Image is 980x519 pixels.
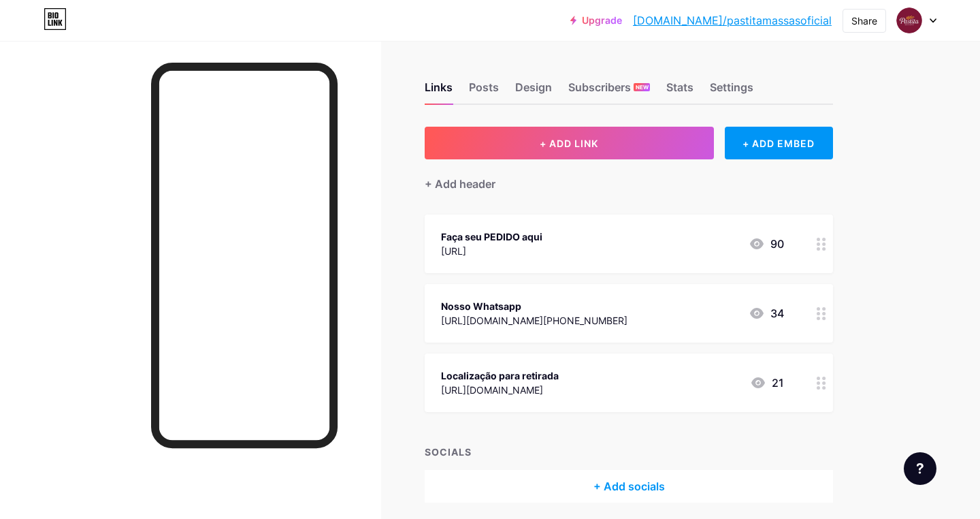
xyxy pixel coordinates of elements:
[749,236,784,252] div: 90
[441,230,542,244] div: Faça seu PEDIDO aqui
[425,79,453,104] div: Links
[515,79,552,104] div: Design
[749,305,784,321] div: 34
[633,12,832,29] a: [DOMAIN_NAME]/pastitamassasoficial
[896,7,922,33] img: pastitamassasoficial
[425,470,833,503] div: + Add socials
[425,127,714,159] button: + ADD LINK
[441,299,627,313] div: Nosso Whatsapp
[750,375,784,391] div: 21
[570,15,622,26] a: Upgrade
[710,79,753,104] div: Settings
[725,127,833,159] div: + ADD EMBED
[540,138,598,149] span: + ADD LINK
[568,79,650,104] div: Subscribers
[441,313,627,328] div: [URL][DOMAIN_NAME][PHONE_NUMBER]
[469,79,499,104] div: Posts
[425,445,833,459] div: SOCIALS
[636,83,649,91] span: NEW
[666,79,693,104] div: Stats
[425,176,495,192] div: + Add header
[441,368,559,383] div: Localização para retirada
[441,244,542,258] div: [URL]
[851,14,877,28] div: Share
[441,383,559,397] div: [URL][DOMAIN_NAME]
